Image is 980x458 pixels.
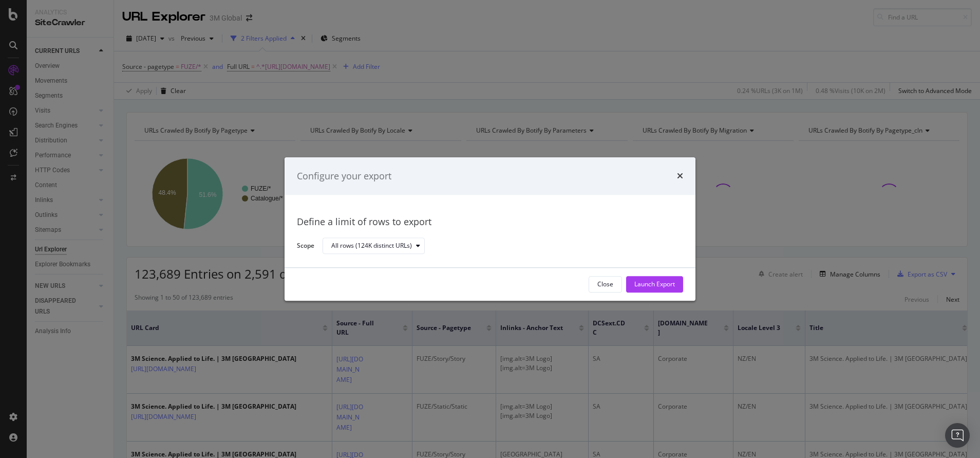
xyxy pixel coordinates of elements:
div: All rows (124K distinct URLs) [331,243,412,249]
label: Scope [297,241,314,252]
div: Define a limit of rows to export [297,216,683,229]
button: Close [589,276,622,292]
div: Configure your export [297,170,391,183]
div: modal [285,157,695,301]
div: Launch Export [634,280,675,289]
div: Close [597,280,613,289]
button: Launch Export [626,276,683,292]
div: times [677,170,683,183]
button: All rows (124K distinct URLs) [323,238,425,254]
div: Open Intercom Messenger [945,423,970,448]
